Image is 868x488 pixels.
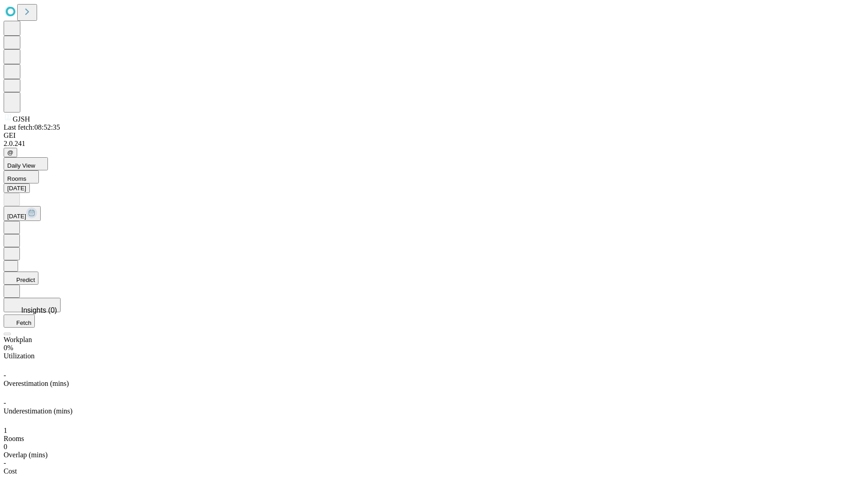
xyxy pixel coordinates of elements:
[7,149,14,156] span: @
[4,459,6,467] span: -
[7,162,35,169] span: Daily View
[4,123,60,131] span: Last fetch: 08:52:35
[4,272,38,285] button: Predict
[4,157,48,170] button: Daily View
[4,435,24,442] span: Rooms
[4,298,61,312] button: Insights (0)
[4,314,35,328] button: Fetch
[4,407,72,415] span: Underestimation (mins)
[4,140,864,148] div: 2.0.241
[4,427,7,434] span: 1
[4,183,30,193] button: [DATE]
[7,175,26,182] span: Rooms
[4,148,17,157] button: @
[21,306,57,314] span: Insights (0)
[13,115,30,123] span: GJSH
[4,451,47,459] span: Overlap (mins)
[4,352,34,360] span: Utilization
[4,170,39,183] button: Rooms
[4,443,7,450] span: 0
[4,399,6,407] span: -
[4,467,17,475] span: Cost
[4,131,864,140] div: GEI
[4,380,69,387] span: Overestimation (mins)
[4,371,6,379] span: -
[4,344,13,352] span: 0%
[4,336,32,343] span: Workplan
[7,213,26,220] span: [DATE]
[4,206,41,221] button: [DATE]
